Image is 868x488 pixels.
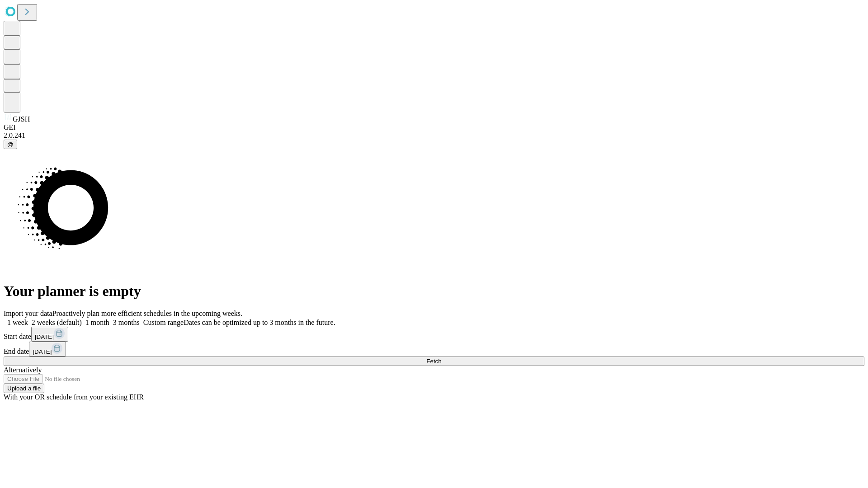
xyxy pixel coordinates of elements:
button: Fetch [4,357,864,366]
span: Alternatively [4,366,42,374]
h1: Your planner is empty [4,283,864,300]
button: @ [4,140,17,149]
span: GJSH [13,115,30,123]
button: [DATE] [31,327,68,342]
span: @ [7,141,14,148]
div: End date [4,342,864,357]
span: Import your data [4,310,52,317]
span: Custom range [143,319,184,326]
span: 1 month [85,319,109,326]
span: [DATE] [33,348,52,355]
span: Proactively plan more efficient schedules in the upcoming weeks. [52,310,242,317]
span: 1 week [7,319,28,326]
button: Upload a file [4,384,44,393]
span: 2 weeks (default) [32,319,82,326]
div: GEI [4,123,864,131]
div: 2.0.241 [4,131,864,140]
span: [DATE] [35,333,54,340]
span: 3 months [113,319,140,326]
span: With your OR schedule from your existing EHR [4,393,144,401]
span: Fetch [426,358,441,365]
div: Start date [4,327,864,342]
span: Dates can be optimized up to 3 months in the future. [184,319,335,326]
button: [DATE] [29,342,66,357]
